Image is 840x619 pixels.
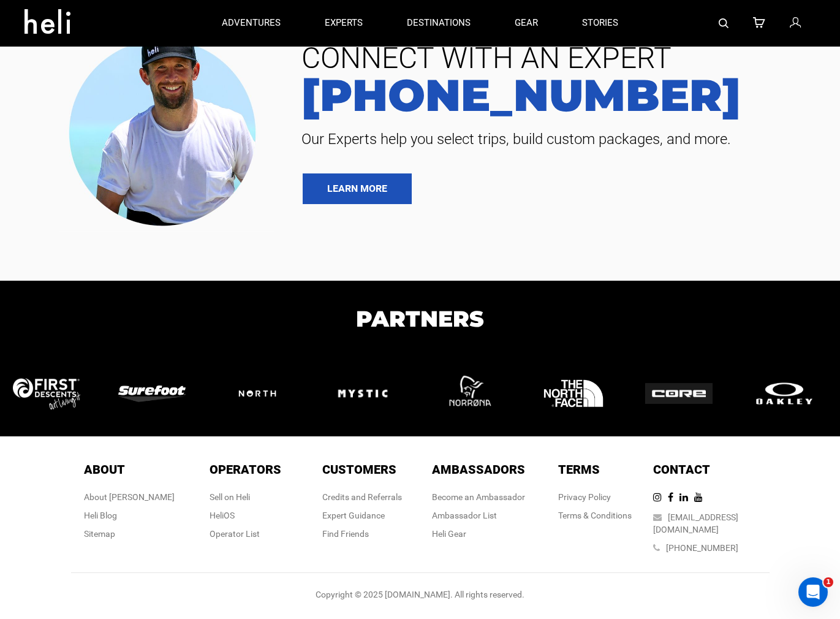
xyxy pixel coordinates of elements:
img: logo [118,385,198,402]
a: LEARN MORE [303,173,412,204]
div: Sitemap [84,528,175,540]
span: CONNECT WITH AN EXPERT [292,44,822,73]
a: Privacy Policy [558,492,611,502]
a: Terms & Conditions [558,511,632,520]
span: Operators [210,462,281,477]
img: logo [645,383,725,404]
a: [PHONE_NUMBER] [666,543,738,553]
span: About [84,462,125,477]
img: logo [329,360,409,427]
p: destinations [407,17,471,29]
p: experts [325,17,363,29]
div: Find Friends [322,528,402,540]
img: contact our team [59,16,274,232]
div: Ambassador List [432,509,525,522]
img: logo [434,360,514,427]
span: Our Experts help you select trips, build custom packages, and more. [292,129,822,149]
span: Terms [558,462,600,477]
a: [PHONE_NUMBER] [292,73,822,117]
span: Contact [653,462,710,477]
div: About [PERSON_NAME] [84,491,175,503]
img: logo [224,376,303,411]
iframe: Intercom live chat [798,577,828,607]
div: Operator List [210,528,281,540]
p: adventures [222,17,281,29]
a: Expert Guidance [322,511,385,520]
img: logo [751,380,830,407]
div: Sell on Heli [210,491,281,503]
img: logo [13,378,93,409]
img: search-bar-icon.svg [719,18,728,28]
a: Heli Blog [84,511,117,520]
a: Heli Gear [432,529,466,539]
a: Become an Ambassador [432,492,525,502]
div: Copyright © 2025 [DOMAIN_NAME]. All rights reserved. [71,588,770,601]
a: Credits and Referrals [322,492,402,502]
img: logo [540,360,619,427]
a: HeliOS [210,511,235,520]
span: 1 [823,577,833,587]
span: Ambassadors [432,462,525,477]
span: Customers [322,462,396,477]
a: [EMAIL_ADDRESS][DOMAIN_NAME] [653,512,738,534]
